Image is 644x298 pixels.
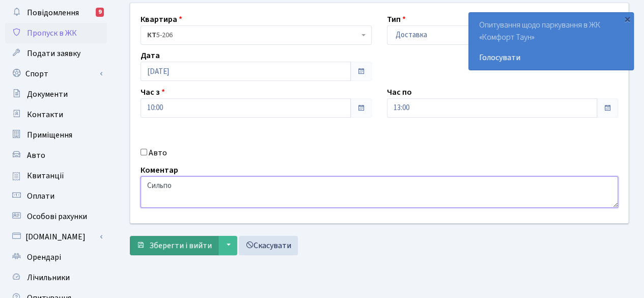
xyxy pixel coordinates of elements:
[27,170,64,181] span: Квитанції
[27,129,72,141] span: Приміщення
[469,13,633,70] div: Опитування щодо паркування в ЖК «Комфорт Таун»
[5,43,107,64] a: Подати заявку
[27,191,54,202] span: Оплати
[5,206,107,227] a: Особові рахунки
[27,109,63,120] span: Контакти
[27,150,45,161] span: Авто
[5,3,107,23] a: Повідомлення9
[27,28,77,39] span: Пропуск в ЖК
[141,49,160,62] label: Дата
[5,247,107,267] a: Орендарі
[27,89,68,100] span: Документи
[387,13,406,25] label: Тип
[5,104,107,125] a: Контакти
[5,186,107,206] a: Оплати
[149,147,167,159] label: Авто
[479,51,623,64] a: Голосувати
[27,211,87,222] span: Особові рахунки
[5,166,107,186] a: Квитанції
[130,236,218,255] button: Зберегти і вийти
[96,8,104,17] div: 9
[147,30,359,40] span: <b>КТ</b>&nbsp;&nbsp;&nbsp;&nbsp;5-206
[147,30,156,40] b: КТ
[5,267,107,288] a: Лічильники
[27,252,61,263] span: Орендарі
[5,227,107,247] a: [DOMAIN_NAME]
[141,13,182,25] label: Квартира
[5,64,107,84] a: Спорт
[27,48,80,59] span: Подати заявку
[5,145,107,166] a: Авто
[141,86,165,98] label: Час з
[239,236,298,255] a: Скасувати
[5,84,107,104] a: Документи
[5,23,107,43] a: Пропуск в ЖК
[5,125,107,145] a: Приміщення
[27,7,79,18] span: Повідомлення
[27,272,70,283] span: Лічильники
[387,86,412,98] label: Час по
[622,14,632,24] div: ×
[141,25,372,45] span: <b>КТ</b>&nbsp;&nbsp;&nbsp;&nbsp;5-206
[141,164,178,176] label: Коментар
[149,240,212,251] span: Зберегти і вийти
